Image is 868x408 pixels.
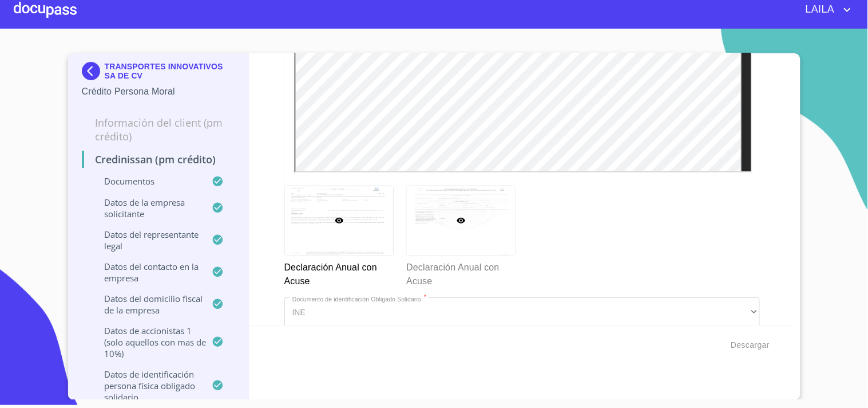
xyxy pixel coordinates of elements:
span: Descargar [731,338,770,352]
p: Datos de la empresa solicitante [82,197,212,219]
p: Información del Client (PM crédito) [82,116,236,143]
p: Credinissan (PM crédito) [82,152,236,166]
p: Datos de accionistas 1 (solo aquellos con mas de 10%) [82,325,212,359]
p: Datos del contacto en la empresa [82,261,212,284]
p: Declaración Anual con Acuse [284,256,393,288]
span: LAILA [797,1,841,19]
div: TRANSPORTES INNOVATIVOS SA DE CV [82,62,236,85]
img: Docupass spot blue [82,62,105,80]
p: Datos del domicilio fiscal de la empresa [82,293,212,316]
p: Datos del representante legal [82,229,212,252]
button: account of current user [797,1,854,19]
p: Documentos [82,175,212,187]
p: Declaración Anual con Acuse [406,256,515,288]
p: Datos de Identificación Persona Física Obligado Solidario [82,368,212,403]
p: Crédito Persona Moral [82,85,236,99]
button: Descargar [726,335,774,356]
div: INE [284,297,760,328]
p: TRANSPORTES INNOVATIVOS SA DE CV [105,62,236,80]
